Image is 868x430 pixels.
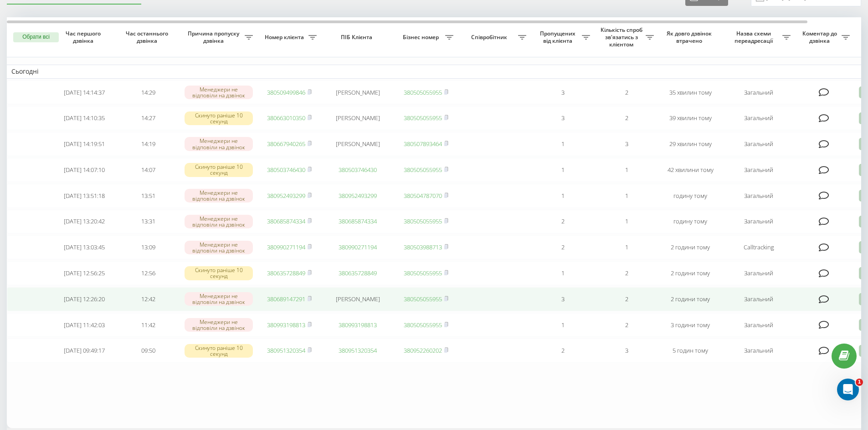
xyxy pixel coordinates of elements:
[722,339,795,363] td: Загальний
[267,114,305,122] a: 380663010350
[52,313,116,337] td: [DATE] 11:42:03
[658,235,722,259] td: 2 години тому
[52,158,116,182] td: [DATE] 14:07:10
[267,140,305,148] a: 380667940265
[658,106,722,130] td: 39 хвилин тому
[116,158,180,182] td: 14:07
[116,261,180,285] td: 12:56
[185,189,253,202] div: Менеджери не відповіли на дзвінок
[595,339,658,363] td: 3
[52,132,116,156] td: [DATE] 14:19:51
[329,34,386,41] span: ПІБ Клієнта
[267,295,305,303] a: 380689147291
[185,344,253,358] div: Скинуто раніше 10 секунд
[595,210,658,234] td: 1
[595,235,658,259] td: 1
[52,261,116,285] td: [DATE] 12:56:25
[800,30,842,44] span: Коментар до дзвінка
[722,261,795,285] td: Загальний
[404,114,442,122] a: 380505055955
[267,243,305,251] a: 380990271194
[722,132,795,156] td: Загальний
[595,287,658,311] td: 2
[339,321,377,329] a: 380993198813
[531,313,595,337] td: 1
[722,158,795,182] td: Загальний
[52,184,116,208] td: [DATE] 13:51:18
[658,184,722,208] td: годину тому
[531,210,595,234] td: 2
[722,184,795,208] td: Загальний
[116,287,180,311] td: 12:42
[722,106,795,130] td: Загальний
[267,88,305,96] a: 380509499846
[399,34,445,41] span: Бізнес номер
[267,269,305,277] a: 380635728849
[339,166,377,174] a: 380503746430
[658,158,722,182] td: 42 хвилини тому
[52,339,116,363] td: [DATE] 09:49:17
[658,313,722,337] td: 3 години тому
[658,339,722,363] td: 5 годин тому
[722,81,795,105] td: Загальний
[595,184,658,208] td: 1
[267,346,305,354] a: 380951320354
[595,158,658,182] td: 1
[722,210,795,234] td: Загальний
[339,217,377,225] a: 380685874334
[339,243,377,251] a: 380990271194
[599,26,646,48] span: Кількість спроб зв'язатись з клієнтом
[339,269,377,277] a: 380635728849
[185,30,245,44] span: Причина пропуску дзвінка
[462,34,518,41] span: Співробітник
[404,243,442,251] a: 380503988713
[837,379,859,400] iframe: Intercom live chat
[595,313,658,337] td: 2
[404,295,442,303] a: 380505055955
[595,106,658,130] td: 2
[13,32,59,42] button: Обрати всі
[531,339,595,363] td: 2
[52,287,116,311] td: [DATE] 12:26:20
[404,88,442,96] a: 380505055955
[185,318,253,332] div: Менеджери не відповіли на дзвінок
[531,287,595,311] td: 3
[404,140,442,148] a: 380507893464
[267,192,305,200] a: 380952493299
[856,379,863,386] span: 1
[321,81,394,105] td: [PERSON_NAME]
[321,132,394,156] td: [PERSON_NAME]
[116,106,180,130] td: 14:27
[531,158,595,182] td: 1
[722,313,795,337] td: Загальний
[658,261,722,285] td: 2 години тому
[339,192,377,200] a: 380952493299
[595,132,658,156] td: 3
[531,235,595,259] td: 2
[185,292,253,306] div: Менеджери не відповіли на дзвінок
[262,34,308,41] span: Номер клієнта
[722,235,795,259] td: Calltracking
[595,81,658,105] td: 2
[185,111,253,125] div: Скинуто раніше 10 секунд
[535,30,582,44] span: Пропущених від клієнта
[321,106,394,130] td: [PERSON_NAME]
[52,235,116,259] td: [DATE] 13:03:45
[404,166,442,174] a: 380505055955
[404,269,442,277] a: 380505055955
[52,81,116,105] td: [DATE] 14:14:37
[531,184,595,208] td: 1
[185,266,253,280] div: Скинуто раніше 10 секунд
[116,132,180,156] td: 14:19
[52,106,116,130] td: [DATE] 14:10:35
[531,261,595,285] td: 1
[404,217,442,225] a: 380505055955
[531,132,595,156] td: 1
[116,81,180,105] td: 14:29
[267,166,305,174] a: 380503746430
[595,261,658,285] td: 2
[404,192,442,200] a: 380504787070
[658,287,722,311] td: 2 години тому
[52,210,116,234] td: [DATE] 13:20:42
[339,346,377,354] a: 380951320354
